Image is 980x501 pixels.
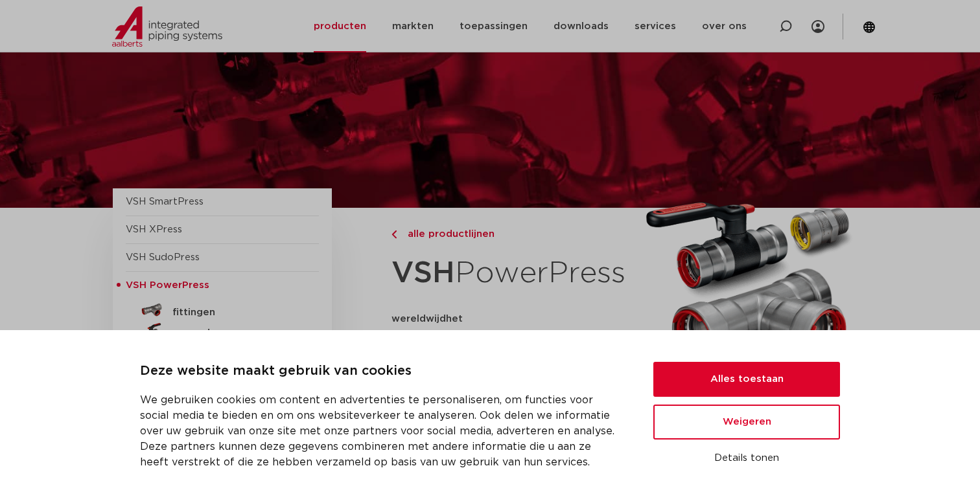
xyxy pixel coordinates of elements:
[126,320,319,341] a: appendages
[126,197,204,206] a: VSH SmartPress
[653,447,840,469] button: Details tonen
[391,314,446,324] span: wereldwijd
[126,225,182,234] a: VSH XPress
[140,361,622,382] p: Deze website maakt gebruik van cookies
[391,227,635,242] a: alle productlijnen
[172,307,301,318] h5: fittingen
[126,280,209,290] span: VSH PowerPress
[391,249,635,298] h1: PowerPress
[126,300,319,320] a: fittingen
[391,258,455,288] strong: VSH
[140,392,622,470] p: We gebruiken cookies om content en advertenties te personaliseren, om functies voor social media ...
[653,405,840,440] button: Weigeren
[400,229,495,239] span: alle productlijnen
[653,362,840,397] button: Alles toestaan
[172,328,301,339] h5: appendages
[391,230,397,239] img: chevron-right.svg
[126,252,200,262] a: VSH SudoPress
